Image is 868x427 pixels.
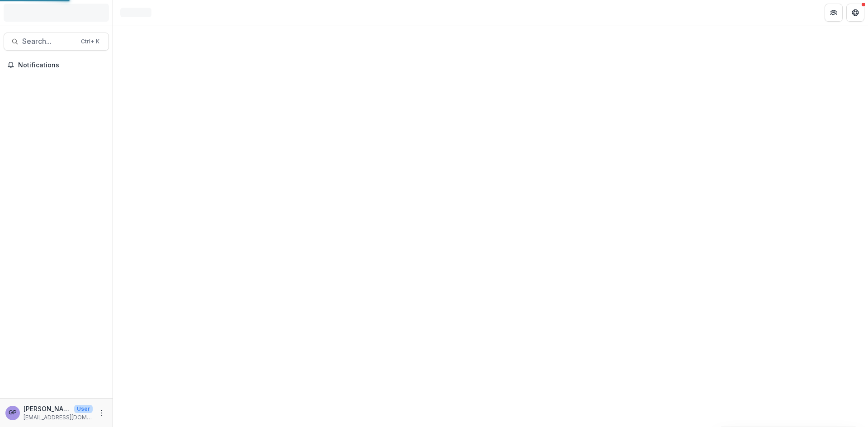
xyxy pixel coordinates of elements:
[22,37,75,46] span: Search...
[4,33,109,51] button: Search...
[4,58,109,72] button: Notifications
[9,410,17,416] div: Gennady Podolny
[79,37,101,47] div: Ctrl + K
[825,4,843,22] button: Partners
[117,6,155,19] nav: breadcrumb
[18,61,105,69] span: Notifications
[24,404,71,413] p: [PERSON_NAME]
[96,408,107,418] button: More
[74,405,93,413] p: User
[24,413,93,422] p: [EMAIL_ADDRESS][DOMAIN_NAME]
[846,4,864,22] button: Get Help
